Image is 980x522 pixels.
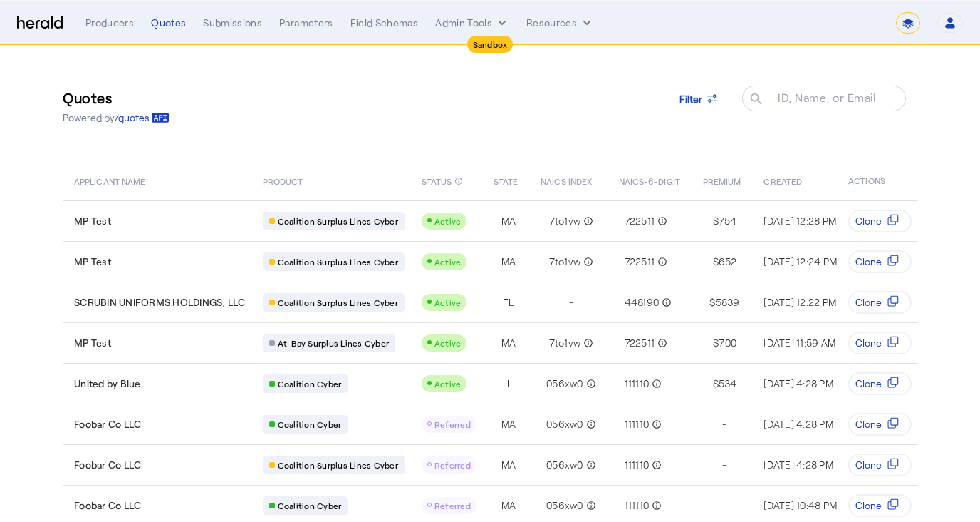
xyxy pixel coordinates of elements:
span: [DATE] 4:28 PM [763,377,833,389]
span: Coalition Surplus Lines Cyber [278,297,398,308]
button: Filter [668,86,731,111]
span: 7to1vw [549,255,581,269]
span: Foobar Co LLC [74,458,141,472]
button: Clone [848,210,912,232]
span: [DATE] 11:59 AM [763,337,835,349]
span: Coalition Cyber [278,378,342,389]
span: Clone [855,214,882,228]
span: [DATE] 4:28 PM [763,459,833,471]
mat-icon: info_outline [655,214,667,228]
span: - [722,458,726,472]
span: Active [434,216,462,226]
span: MA [501,417,516,431]
span: STATUS [422,173,452,188]
span: SCRUBIN UNIFORMS HOLDINGS, LLC [74,295,246,309]
span: 056xw0 [546,417,583,431]
span: 722511 [625,336,655,350]
span: 111110 [625,498,650,513]
span: Active [434,297,462,307]
span: FL [503,295,514,309]
span: Clone [855,498,882,513]
span: Filter [679,91,702,106]
span: Clone [855,336,882,350]
span: Active [434,257,462,267]
span: 722511 [625,255,655,269]
span: MP Test [74,214,111,228]
span: [DATE] 12:24 PM [763,255,837,267]
span: Coalition Cyber [278,500,342,511]
span: 7to1vw [549,336,581,350]
mat-icon: info_outline [649,498,662,513]
mat-icon: info_outline [655,255,667,269]
span: MA [501,498,516,513]
button: Clone [848,454,912,476]
img: Herald Logo [17,16,63,30]
span: APPLICANT NAME [74,173,145,188]
span: $ [713,377,719,391]
a: /quotes [115,111,170,125]
span: PRODUCT [263,173,303,188]
button: internal dropdown menu [435,16,509,30]
span: Coalition Surplus Lines Cyber [278,256,398,267]
mat-icon: info_outline [454,173,463,189]
span: IL [505,377,513,391]
span: 111110 [625,458,650,472]
mat-icon: info_outline [649,377,662,391]
span: Foobar Co LLC [74,498,141,513]
span: Coalition Surplus Lines Cyber [278,215,398,227]
span: Clone [855,295,882,309]
span: 700 [719,336,736,350]
span: Referred [434,460,471,470]
mat-icon: search [742,91,766,109]
span: MA [501,336,516,350]
mat-icon: info_outline [649,417,662,431]
span: MA [501,214,516,228]
button: Resources dropdown menu [526,16,594,30]
mat-icon: info_outline [659,295,672,309]
span: At-Bay Surplus Lines Cyber [278,337,390,349]
span: [DATE] 12:28 PM [763,215,836,227]
p: Powered by [63,111,170,125]
span: CREATED [763,173,802,188]
span: $ [713,214,719,228]
span: STATE [494,173,518,188]
span: $ [709,295,715,309]
div: Sandbox [467,36,514,53]
mat-icon: info_outline [655,336,667,350]
mat-icon: info_outline [580,255,593,269]
mat-icon: info_outline [649,458,662,472]
span: Coalition Surplus Lines Cyber [278,459,398,471]
span: 056xw0 [546,498,583,513]
span: [DATE] 4:28 PM [763,418,833,430]
span: 056xw0 [546,377,583,391]
span: United by Blue [74,377,141,391]
button: Clone [848,372,912,395]
button: Clone [848,291,912,314]
span: MA [501,255,516,269]
span: MP Test [74,255,111,269]
span: 534 [719,377,737,391]
div: Parameters [279,16,333,30]
span: 448190 [625,295,660,309]
span: 754 [719,214,736,228]
mat-label: ID, Name, or Email [778,91,876,104]
span: 722511 [625,214,655,228]
div: Quotes [151,16,186,30]
span: $ [713,255,719,269]
span: NAICS-6-DIGIT [619,173,680,188]
span: Clone [855,255,882,269]
mat-icon: info_outline [583,458,596,472]
span: Foobar Co LLC [74,417,141,431]
span: Coalition Cyber [278,419,342,430]
span: 7to1vw [549,214,581,228]
div: Producers [85,16,134,30]
span: - [569,295,573,309]
span: Clone [855,417,882,431]
span: MP Test [74,336,111,350]
div: Submissions [203,16,262,30]
mat-icon: info_outline [580,214,593,228]
mat-icon: info_outline [583,498,596,513]
span: PREMIUM [703,173,741,188]
mat-icon: info_outline [583,417,596,431]
span: 111110 [625,377,650,391]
